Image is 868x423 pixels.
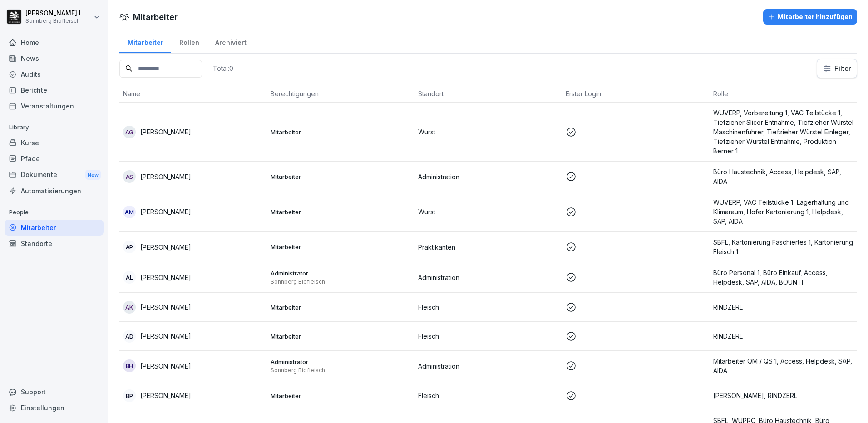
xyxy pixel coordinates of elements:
[271,269,411,277] p: Administrator
[123,389,136,402] div: BP
[817,59,857,78] button: Filter
[5,220,104,236] a: Mitarbeiter
[713,167,853,186] p: Büro Haustechnik, Access, Helpdesk, SAP, AIDA
[133,11,178,23] h1: Mitarbeiter
[5,236,104,251] a: Standorte
[5,151,104,167] a: Pfade
[271,128,411,136] p: Mitarbeiter
[271,332,411,340] p: Mitarbeiter
[710,85,857,103] th: Rolle
[140,331,191,341] p: [PERSON_NAME]
[5,82,104,98] a: Berichte
[271,243,411,251] p: Mitarbeiter
[713,197,853,226] p: WUVERP, VAC Teilstücke 1, Lagerhaltung und Klimaraum, Hofer Kartonierung 1, Helpdesk, SAP, AIDA
[414,85,562,103] th: Standort
[123,170,136,183] div: AS
[25,10,92,17] p: [PERSON_NAME] Lumetsberger
[25,18,92,24] p: Sonnberg Biofleisch
[5,135,104,151] a: Kurse
[763,9,857,25] button: Mitarbeiter hinzufügen
[562,85,710,103] th: Erster Login
[271,392,411,400] p: Mitarbeiter
[5,205,104,220] p: People
[271,172,411,181] p: Mitarbeiter
[713,302,853,312] p: RINDZERL
[140,207,191,216] p: [PERSON_NAME]
[207,30,254,53] a: Archiviert
[5,34,104,50] a: Home
[418,207,558,216] p: Wurst
[768,12,853,22] div: Mitarbeiter hinzufügen
[5,120,104,135] p: Library
[140,172,191,182] p: [PERSON_NAME]
[5,66,104,82] a: Audits
[171,30,207,53] a: Rollen
[119,30,171,53] a: Mitarbeiter
[418,302,558,312] p: Fleisch
[713,108,853,156] p: WUVERP, Vorbereitung 1, VAC Teilstücke 1, Tiefzieher Slicer Entnahme, Tiefzieher Würstel Maschine...
[123,330,136,343] div: AD
[271,367,411,374] p: Sonnberg Biofleisch
[5,183,104,199] a: Automatisierungen
[140,242,191,252] p: [PERSON_NAME]
[823,64,851,73] div: Filter
[418,331,558,341] p: Fleisch
[140,273,191,282] p: [PERSON_NAME]
[5,167,104,183] div: Dokumente
[123,126,136,138] div: AG
[713,356,853,375] p: Mitarbeiter QM / QS 1, Access, Helpdesk, SAP, AIDA
[271,208,411,216] p: Mitarbeiter
[271,278,411,285] p: Sonnberg Biofleisch
[713,391,853,400] p: [PERSON_NAME], RINDZERL
[267,85,414,103] th: Berechtigungen
[713,331,853,341] p: RINDZERL
[5,167,104,183] a: DokumenteNew
[713,268,853,287] p: Büro Personal 1, Büro Einkauf, Access, Helpdesk, SAP, AIDA, BOUNTI
[418,127,558,137] p: Wurst
[213,64,233,73] p: Total: 0
[418,361,558,371] p: Administration
[713,237,853,256] p: SBFL, Kartonierung Faschiertes 1, Kartonierung Fleisch 1
[418,242,558,252] p: Praktikanten
[5,384,104,400] div: Support
[271,303,411,311] p: Mitarbeiter
[119,85,267,103] th: Name
[418,273,558,282] p: Administration
[140,391,191,400] p: [PERSON_NAME]
[123,301,136,314] div: AK
[140,127,191,137] p: [PERSON_NAME]
[5,98,104,114] a: Veranstaltungen
[123,359,136,372] div: BH
[123,206,136,218] div: AM
[123,241,136,253] div: AP
[418,172,558,182] p: Administration
[418,391,558,400] p: Fleisch
[85,170,101,180] div: New
[5,400,104,416] a: Einstellungen
[5,50,104,66] a: News
[140,361,191,371] p: [PERSON_NAME]
[271,358,411,366] p: Administrator
[140,302,191,312] p: [PERSON_NAME]
[123,271,136,284] div: AL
